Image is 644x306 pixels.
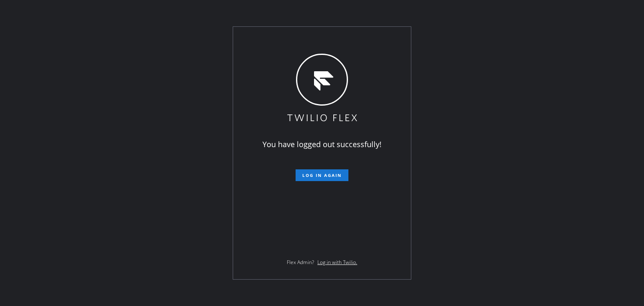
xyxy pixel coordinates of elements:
[317,259,357,266] a: Log in with Twilio.
[287,259,314,266] span: Flex Admin?
[296,169,348,181] button: Log in again
[262,139,382,149] span: You have logged out successfully!
[302,172,342,178] span: Log in again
